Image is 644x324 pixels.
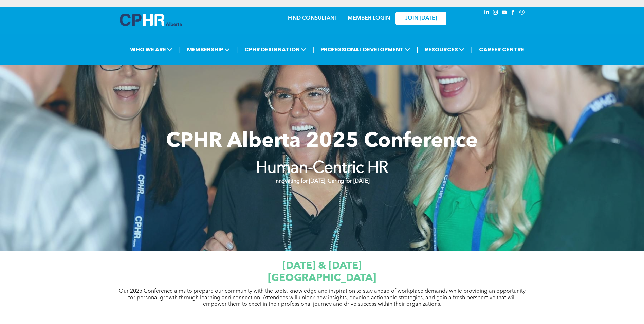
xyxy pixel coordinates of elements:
span: CPHR DESIGNATION [242,43,308,56]
strong: Innovating for [DATE], Caring for [DATE] [274,179,369,184]
a: Social network [518,8,526,18]
a: FIND CONSULTANT [288,16,337,21]
a: MEMBER LOGIN [348,16,390,21]
a: facebook [510,8,517,18]
li: | [313,42,314,56]
span: WHO WE ARE [128,43,174,56]
img: A blue and white logo for cp alberta [120,14,182,26]
li: | [417,42,418,56]
li: | [236,42,238,56]
span: [GEOGRAPHIC_DATA] [268,273,376,283]
a: JOIN [DATE] [395,12,446,25]
span: RESOURCES [423,43,466,56]
span: CPHR Alberta 2025 Conference [166,131,478,152]
a: linkedin [483,8,491,18]
strong: Human-Centric HR [256,160,388,177]
li: | [179,42,181,56]
a: instagram [492,8,499,18]
span: MEMBERSHIP [185,43,232,56]
span: [DATE] & [DATE] [282,261,362,271]
a: youtube [501,8,508,18]
span: PROFESSIONAL DEVELOPMENT [318,43,412,56]
a: CAREER CENTRE [477,43,526,56]
span: JOIN [DATE] [405,15,437,22]
span: Our 2025 Conference aims to prepare our community with the tools, knowledge and inspiration to st... [119,289,526,307]
li: | [471,42,473,56]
